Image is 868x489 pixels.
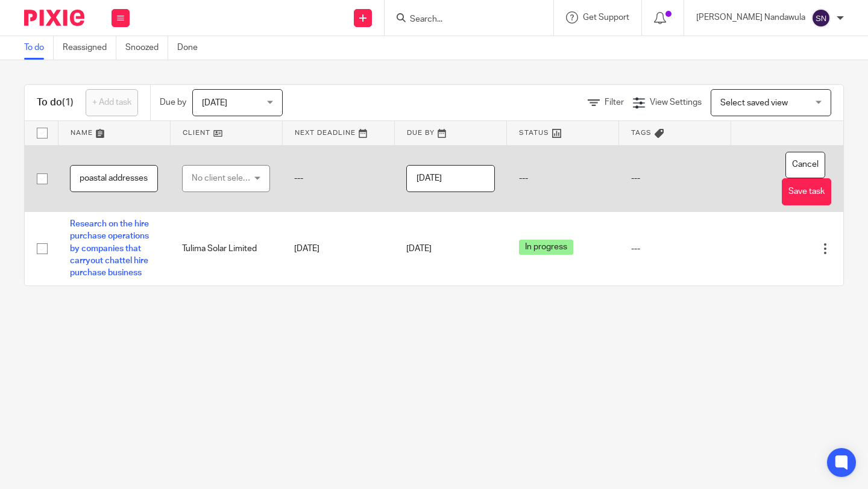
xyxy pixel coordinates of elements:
[409,14,517,25] input: Search
[70,220,149,277] a: Research on the hire purchase operations by companies that carryout chattel hire purchase business
[160,96,186,108] p: Due by
[37,96,74,109] h1: To do
[24,36,54,60] a: To do
[631,129,652,136] span: Tags
[507,145,619,212] td: ---
[406,165,494,192] input: Pick a date
[785,152,825,179] button: Cancel
[583,13,629,22] span: Get Support
[631,243,719,255] div: ---
[605,98,624,107] span: Filter
[202,99,227,107] span: [DATE]
[282,145,394,212] td: ---
[782,178,831,205] button: Save task
[86,89,138,116] a: + Add task
[24,10,84,26] img: Pixie
[63,36,116,60] a: Reassigned
[619,145,731,212] td: ---
[170,212,282,285] td: Tulima Solar Limited
[192,166,254,191] div: No client selected
[720,99,788,107] span: Select saved view
[406,244,432,253] span: [DATE]
[70,165,158,192] input: Task name
[62,98,74,107] span: (1)
[177,36,207,60] a: Done
[519,240,573,255] span: In progress
[282,212,394,285] td: [DATE]
[650,98,702,107] span: View Settings
[811,8,831,28] img: svg%3E
[125,36,168,60] a: Snoozed
[696,11,805,23] p: [PERSON_NAME] Nandawula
